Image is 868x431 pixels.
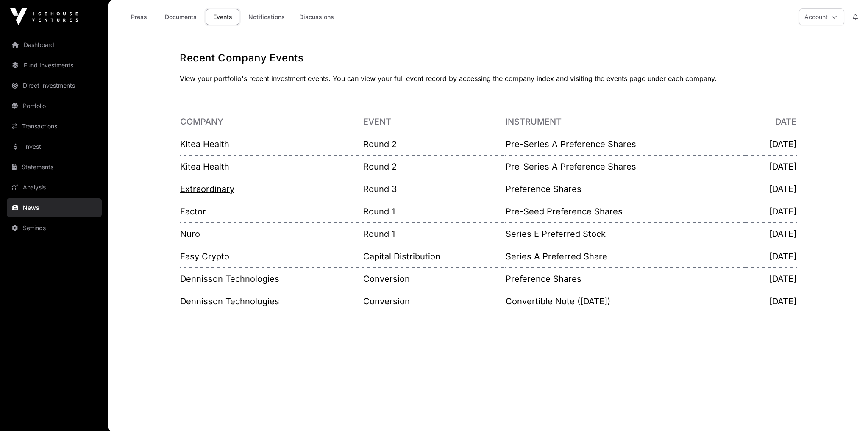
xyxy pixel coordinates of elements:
[180,73,797,83] p: View your portfolio's recent investment events. You can view your full event record by accessing ...
[180,274,279,284] a: Dennisson Technologies
[7,76,102,95] a: Direct Investments
[506,228,745,240] p: Series E Preferred Stock
[363,138,505,150] p: Round 2
[180,111,363,133] th: Company
[294,9,339,25] a: Discussions
[363,250,505,262] p: Capital Distribution
[243,9,290,25] a: Notifications
[7,97,102,115] a: Portfolio
[746,228,796,240] p: [DATE]
[746,206,796,217] p: [DATE]
[363,111,506,133] th: Event
[506,250,745,262] p: Series A Preferred Share
[746,273,796,285] p: [DATE]
[7,178,102,197] a: Analysis
[7,36,102,54] a: Dashboard
[746,138,796,150] p: [DATE]
[363,206,505,217] p: Round 1
[7,117,102,136] a: Transactions
[7,198,102,217] a: News
[826,390,868,431] iframe: Chat Widget
[10,8,78,25] img: Icehouse Ventures Logo
[180,139,229,149] a: Kitea Health
[506,161,745,172] p: Pre-Series A Preference Shares
[746,250,796,262] p: [DATE]
[506,273,745,285] p: Preference Shares
[363,228,505,240] p: Round 1
[746,111,797,133] th: Date
[505,111,746,133] th: Instrument
[7,137,102,156] a: Invest
[506,138,745,150] p: Pre-Series A Preference Shares
[180,251,229,261] a: Easy Crypto
[7,219,102,237] a: Settings
[206,9,239,25] a: Events
[180,51,797,65] h1: Recent Company Events
[180,206,206,217] a: Factor
[363,183,505,195] p: Round 3
[180,184,234,194] a: Extraordinary
[122,9,156,25] a: Press
[363,273,505,285] p: Conversion
[746,183,796,195] p: [DATE]
[159,9,202,25] a: Documents
[180,161,229,172] a: Kitea Health
[363,295,505,307] p: Conversion
[746,161,796,172] p: [DATE]
[506,206,745,217] p: Pre-Seed Preference Shares
[746,295,796,307] p: [DATE]
[799,8,844,25] button: Account
[7,158,102,176] a: Statements
[180,296,279,306] a: Dennisson Technologies
[506,183,745,195] p: Preference Shares
[363,161,505,172] p: Round 2
[180,229,200,239] a: Nuro
[506,295,745,307] p: Convertible Note ([DATE])
[7,56,102,75] a: Fund Investments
